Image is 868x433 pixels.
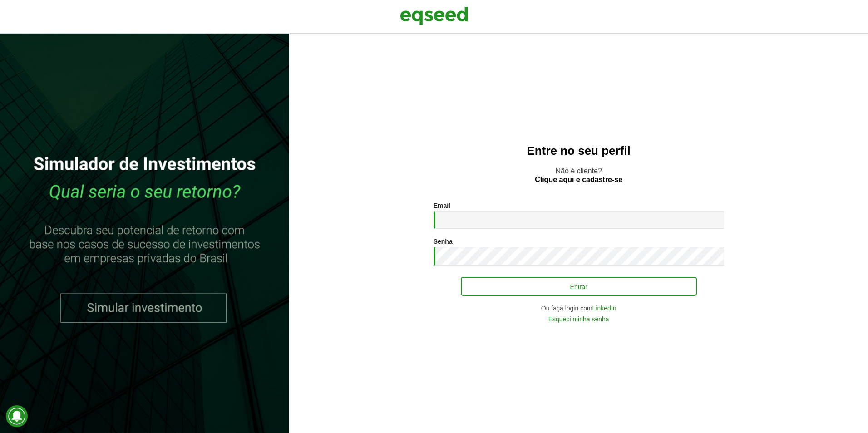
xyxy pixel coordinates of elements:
a: Clique aqui e cadastre-se [535,176,622,183]
label: Email [434,202,450,209]
label: Senha [434,238,453,245]
p: Não é cliente? [307,167,850,184]
button: Entrar [461,277,697,296]
img: EqSeed Logo [400,5,468,27]
a: Esqueci minha senha [548,316,609,322]
div: Ou faça login com [434,305,724,311]
h2: Entre no seu perfil [307,144,850,157]
a: LinkedIn [592,305,616,311]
